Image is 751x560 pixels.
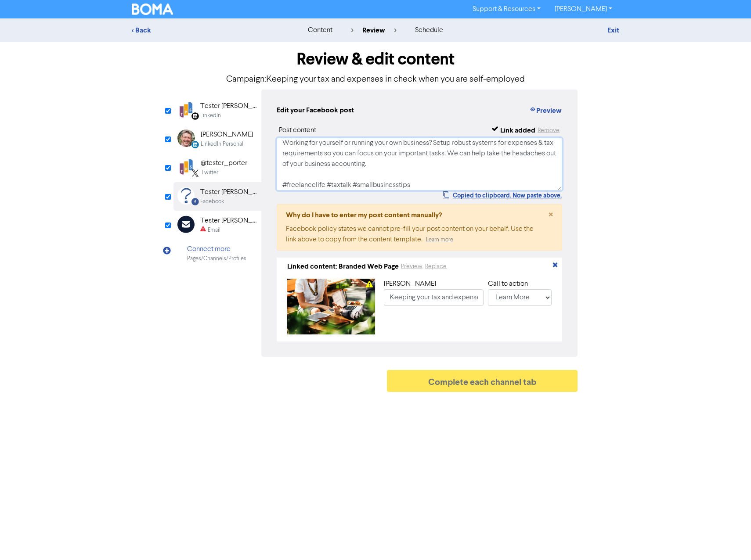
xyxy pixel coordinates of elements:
div: Facebook Tester [PERSON_NAME] ServicesFacebook [173,182,261,211]
textarea: Working for yourself or running your own business? Setup robust systems for expenses & tax requir... [277,138,562,190]
div: Call to action [488,279,552,289]
div: Linkedin Tester [PERSON_NAME] ServicesLinkedIn [173,96,261,125]
a: Support & Resources [466,2,548,16]
iframe: Chat Widget [641,465,751,560]
div: Why do I have to enter my post content manually? [286,210,534,220]
button: Replace [425,262,447,272]
div: content [308,25,332,36]
div: [PERSON_NAME] [201,129,253,140]
div: review [351,25,397,36]
div: Twitter@tester_porterTwitter [173,153,261,182]
div: Tester [PERSON_NAME] ServicesEmail [173,211,261,239]
div: Edit your Facebook post [277,105,354,116]
button: Preview [401,262,423,272]
div: Pages/Channels/Profiles [187,255,246,263]
button: Close [540,205,562,226]
div: Facebook [200,197,224,206]
img: 2EPhGVXftiosyK6k6ES8W2-rawpixel-423665-unsplash.jpg [287,279,375,334]
div: Link added [500,125,535,136]
a: [PERSON_NAME] [548,2,619,16]
div: Tester [PERSON_NAME] Services [200,215,256,226]
button: Preview [529,105,562,116]
div: LinkedIn [200,111,221,120]
div: @tester_porter [201,158,247,169]
div: Post content [279,125,316,136]
p: Campaign: Keeping your tax and expenses in check when you are self-employed [173,73,578,86]
div: schedule [415,25,443,36]
img: BOMA Logo [132,4,173,15]
div: Connect more [187,244,246,255]
div: LinkedinPersonal [PERSON_NAME]LinkedIn Personal [173,125,261,153]
button: Complete each channel tab [387,370,578,392]
span: × [549,208,553,222]
img: Twitter [177,158,195,176]
div: Twitter [201,169,218,177]
a: Learn more [426,237,453,243]
img: Linkedin [177,101,195,118]
div: Email [208,226,220,234]
button: Remove [537,125,560,136]
button: Copied to clipboard. Now paste above. [443,190,562,201]
div: Connect morePages/Channels/Profiles [173,239,261,268]
div: Linked content: Branded Web Page [287,261,399,272]
img: LinkedinPersonal [177,129,195,147]
div: LinkedIn Personal [201,140,243,148]
img: Facebook [177,187,195,205]
a: Exit [607,26,619,35]
h1: Review & edit content [173,49,578,69]
a: Preview [401,263,423,270]
div: Tester [PERSON_NAME] Services [200,101,256,111]
div: < Back [132,25,285,36]
div: [PERSON_NAME] [384,279,484,289]
div: Tester [PERSON_NAME] Services [200,187,256,197]
div: Facebook policy states we cannot pre-fill your post content on your behalf. Use the link above to... [286,224,534,245]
